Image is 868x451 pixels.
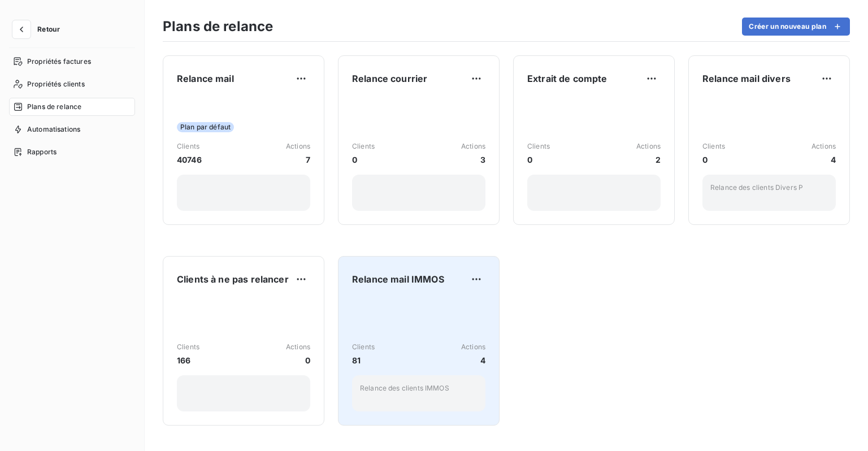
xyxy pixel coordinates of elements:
span: Automatisations [27,124,80,135]
span: 40746 [177,154,202,166]
span: Clients [527,141,550,151]
span: Rapports [27,147,57,157]
span: Actions [461,342,485,352]
span: 7 [286,154,310,166]
p: Relance des clients IMMOS [360,383,478,393]
span: Relance mail IMMOS [352,272,444,286]
p: Relance des clients Divers P [710,183,828,193]
span: Actions [461,141,485,151]
span: Actions [286,342,310,352]
span: Clients à ne pas relancer [177,272,289,286]
span: Propriétés clients [27,79,85,89]
a: Rapports [9,143,135,161]
span: Clients [352,141,375,151]
iframe: Intercom live chat [830,413,857,440]
span: Relance mail [177,72,234,85]
span: 4 [461,354,485,366]
span: 81 [352,354,375,366]
span: Clients [352,342,375,352]
span: 2 [636,154,661,166]
span: Extrait de compte [527,72,607,85]
span: 3 [461,154,485,166]
span: Actions [636,141,661,151]
span: Clients [177,342,199,352]
span: Plan par défaut [177,122,234,132]
span: 0 [286,354,310,366]
span: 0 [702,154,725,166]
button: Créer un nouveau plan [742,18,850,36]
span: Retour [37,26,60,33]
a: Propriétés factures [9,53,135,71]
span: Propriétés factures [27,57,91,67]
span: Clients [702,141,725,151]
span: 0 [527,154,550,166]
span: Clients [177,141,202,151]
span: 0 [352,154,375,166]
span: Plans de relance [27,102,81,112]
span: Relance courrier [352,72,427,85]
a: Automatisations [9,120,135,138]
span: Actions [286,141,310,151]
button: Retour [9,20,69,38]
span: Relance mail divers [702,72,791,85]
span: 4 [811,154,836,166]
h3: Plans de relance [163,16,273,37]
a: Plans de relance [9,98,135,116]
span: Actions [811,141,836,151]
span: 166 [177,354,199,366]
a: Propriétés clients [9,75,135,93]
